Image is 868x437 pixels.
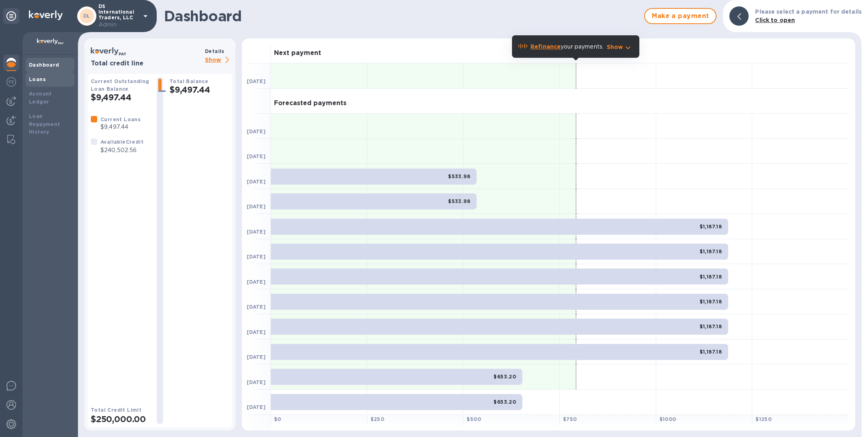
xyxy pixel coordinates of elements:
b: $1,187.18 [700,248,722,254]
b: [DATE] [247,128,266,134]
b: $653.20 [493,374,516,380]
b: $ 750 [563,416,577,422]
div: Unpin categories [3,8,19,24]
b: Please select a payment for details [755,8,862,15]
b: [DATE] [247,279,266,285]
b: Refinance [530,43,561,50]
h3: Total credit line [91,60,202,67]
b: $1,187.18 [700,274,722,280]
button: Make a payment [644,8,717,24]
b: Current Outstanding Loan Balance [91,78,149,92]
b: $533.98 [448,173,470,179]
b: Loans [29,76,46,82]
button: Show [607,43,633,51]
p: Show [607,43,623,51]
b: Account Ledger [29,91,52,105]
b: [DATE] [247,179,266,185]
b: $ 1250 [755,416,772,422]
p: your payments. [530,43,604,51]
p: Admin [98,20,139,29]
b: [DATE] [247,203,266,209]
h3: Next payment [274,49,321,57]
span: Make a payment [651,11,709,21]
b: [DATE] [247,304,266,310]
b: $1,187.18 [700,299,722,305]
b: [DATE] [247,153,266,159]
p: Show [205,55,232,65]
b: Available Credit [100,139,143,145]
h3: Forecasted payments [274,100,346,107]
img: Foreign exchange [6,77,16,87]
b: Total Credit Limit [91,407,141,413]
h2: $9,497.44 [170,85,229,95]
h2: $9,497.44 [91,92,150,102]
b: $ 1000 [659,416,676,422]
p: $9,497.44 [100,123,141,131]
b: $ 250 [371,416,385,422]
p: $240,502.56 [100,146,143,154]
b: $533.98 [448,198,470,204]
b: DL [83,13,90,19]
b: [DATE] [247,229,266,235]
b: Current Loans [100,116,141,122]
p: DS International Traders, LLC [98,4,139,29]
b: $1,187.18 [700,224,722,230]
b: [DATE] [247,329,266,335]
b: [DATE] [247,404,266,410]
b: Click to open [755,17,795,23]
b: Dashboard [29,62,59,68]
b: $ 0 [274,416,281,422]
img: Logo [29,10,63,20]
b: [DATE] [247,379,266,385]
b: Details [205,48,225,54]
b: $1,187.18 [700,323,722,329]
b: $653.20 [493,399,516,405]
b: [DATE] [247,254,266,260]
b: Total Balance [170,78,208,84]
b: Loan Repayment History [29,113,60,135]
b: [DATE] [247,78,266,84]
h1: Dashboard [164,8,640,24]
h2: $250,000.00 [91,414,150,424]
b: [DATE] [247,354,266,360]
b: $ 500 [467,416,481,422]
b: $1,187.18 [700,349,722,355]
